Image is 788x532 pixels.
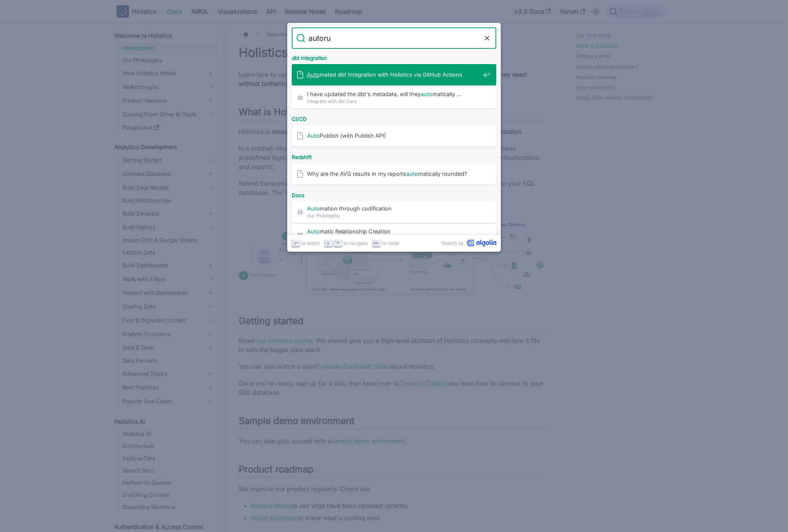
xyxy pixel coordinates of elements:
button: Clear the query [482,34,492,43]
span: Our Philosophy [307,212,480,219]
span: matic Relationship Creation​ [307,228,480,235]
span: to select [301,239,320,247]
svg: Arrow down [325,240,331,246]
a: Automatic Relationship Creation​Build Relationships [292,224,496,246]
a: I have updated the dbt's metadata, will theyautomatically …Integrate with dbt Core [292,87,496,108]
a: Search byAlgolia [442,239,496,247]
input: Search docs [306,27,482,49]
mark: auto [421,91,433,97]
div: Redshift [290,148,498,163]
div: Docs [290,186,498,201]
mark: Auto [307,71,320,78]
span: Search by [442,239,464,247]
a: Automated dbt Integration with Holistics via GitHub Actions [292,64,496,85]
mark: Auto [307,205,320,212]
mark: Auto [307,228,320,235]
span: Why are the AVG results in my reports matically rounded? [307,170,480,177]
mark: auto [406,170,418,177]
mark: Auto [307,132,320,139]
svg: Escape key [373,240,379,246]
a: Automation through codification​Our Philosophy [292,201,496,223]
span: to close [382,239,399,247]
span: mation through codification​ [307,205,480,212]
span: I have updated the dbt's metadata, will they matically … [307,90,480,98]
div: dbt Integration [290,49,498,64]
svg: Arrow up [335,240,341,246]
span: Publish (with Publish API) [307,132,480,139]
svg: Enter key [293,240,299,246]
svg: Algolia [467,239,496,247]
div: CI/CD [290,110,498,125]
a: AutoPublish (with Publish API) [292,125,496,146]
span: mated dbt Integration with Holistics via GitHub Actions [307,71,480,78]
span: to navigate [344,239,368,247]
a: Why are the AVG results in my reportsautomatically rounded? [292,163,496,185]
span: Integrate with dbt Core [307,98,480,105]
